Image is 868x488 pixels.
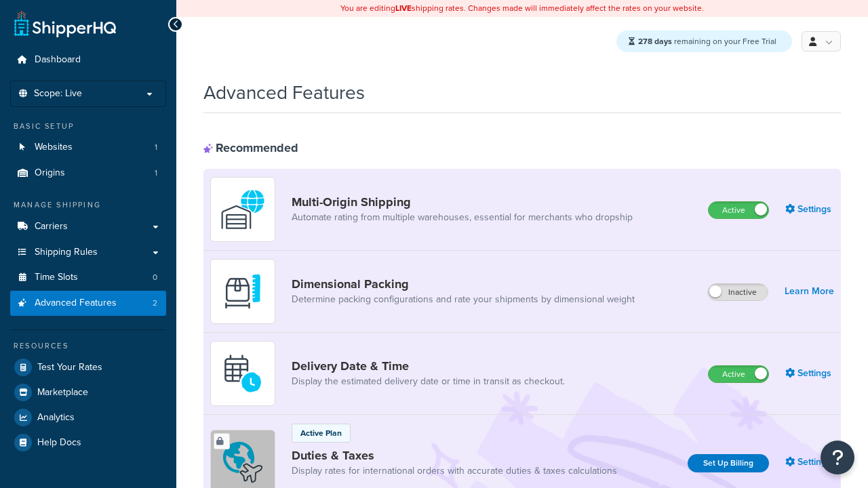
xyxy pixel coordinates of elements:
a: Analytics [10,405,166,430]
div: Manage Shipping [10,199,166,211]
a: Set Up Billing [688,454,769,472]
li: Websites [10,135,166,160]
span: Advanced Features [35,298,117,309]
span: Test Your Rates [37,362,102,373]
span: 0 [153,272,157,283]
a: Settings [785,453,834,472]
div: Recommended [203,140,298,155]
div: Resources [10,340,166,352]
a: Dimensional Packing [292,277,635,291]
a: Settings [785,364,834,383]
span: remaining on your Free Trial [638,35,776,47]
a: Test Your Rates [10,355,166,380]
span: Websites [35,142,73,153]
div: Basic Setup [10,121,166,132]
h1: Advanced Features [203,79,365,106]
span: Carriers [35,221,68,232]
a: Settings [785,200,834,219]
a: Websites1 [10,135,166,160]
span: 1 [155,167,157,179]
li: Origins [10,161,166,186]
strong: 278 days [638,35,672,47]
label: Active [709,366,768,382]
span: Analytics [37,412,75,424]
a: Shipping Rules [10,240,166,265]
a: Display the estimated delivery date or time in transit as checkout. [292,375,565,388]
a: Display rates for international orders with accurate duties & taxes calculations [292,464,617,478]
span: Shipping Rules [35,247,98,258]
a: Delivery Date & Time [292,359,565,373]
span: 2 [153,298,157,309]
span: Dashboard [35,54,81,66]
a: Determine packing configurations and rate your shipments by dimensional weight [292,293,635,306]
span: Scope: Live [34,88,82,100]
a: Help Docs [10,430,166,455]
a: Time Slots0 [10,265,166,290]
span: Help Docs [37,437,81,449]
li: Time Slots [10,265,166,290]
a: Carriers [10,214,166,239]
a: Origins1 [10,161,166,186]
label: Inactive [708,284,768,300]
a: Automate rating from multiple warehouses, essential for merchants who dropship [292,211,633,224]
button: Open Resource Center [821,441,854,474]
img: DTVBYsAAAAAASUVORK5CYII= [219,268,267,315]
span: Marketplace [37,387,88,399]
span: Time Slots [35,272,78,283]
a: Multi-Origin Shipping [292,195,633,209]
li: Advanced Features [10,291,166,316]
a: Learn More [785,282,834,301]
label: Active [709,202,768,218]
a: Dashboard [10,47,166,73]
b: LIVE [395,2,412,14]
a: Marketplace [10,380,166,405]
span: Origins [35,167,65,179]
a: Duties & Taxes [292,448,617,463]
img: gfkeb5ejjkALwAAAABJRU5ErkJggg== [219,350,267,397]
span: 1 [155,142,157,153]
p: Active Plan [300,427,342,439]
img: WatD5o0RtDAAAAAElFTkSuQmCC [219,186,267,233]
a: Advanced Features2 [10,291,166,316]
